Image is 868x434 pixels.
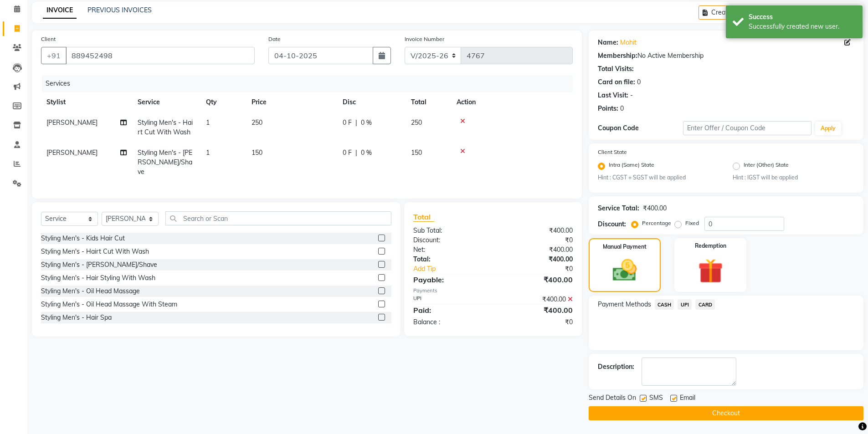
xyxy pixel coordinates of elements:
div: No Active Membership [598,51,854,61]
span: | [355,148,357,158]
button: Checkout [589,406,863,420]
div: ₹400.00 [493,245,580,255]
span: 1 [206,148,210,157]
div: ₹0 [493,235,580,245]
input: Search or Scan [165,211,391,225]
button: Apply [815,122,841,135]
label: Invoice Number [405,35,444,43]
div: Total: [406,255,493,264]
div: - [630,91,633,100]
div: 0 [620,104,624,113]
span: 0 F [343,118,352,128]
small: Hint : CGST + SGST will be applied [598,174,719,182]
span: 1 [206,118,210,127]
div: ₹0 [493,317,580,327]
div: 0 [637,77,641,87]
label: Client State [598,148,627,156]
label: Manual Payment [603,243,647,251]
div: Total Visits: [598,64,634,74]
label: Date [268,35,281,43]
input: Enter Offer / Coupon Code [683,121,812,135]
span: 0 % [361,118,372,128]
th: Service [132,92,200,112]
span: Styling Men's - Hairt Cut With Wash [138,118,193,136]
span: Email [680,393,695,404]
div: Styling Men's - Kids Hair Cut [41,234,125,243]
th: Total [406,92,451,112]
span: 0 % [361,148,372,158]
th: Disc [337,92,406,112]
div: Membership: [598,51,637,61]
button: Create New [699,5,751,20]
div: Coupon Code [598,123,683,133]
a: Mohit [620,38,637,47]
div: Sub Total: [406,226,493,235]
div: Name: [598,38,618,47]
div: Styling Men's - Hair Styling With Wash [41,273,155,283]
div: Description: [598,362,634,372]
div: Styling Men's - Hair Spa [41,313,112,322]
a: PREVIOUS INVOICES [87,6,152,14]
span: Total [413,212,434,222]
div: Points: [598,104,618,113]
th: Qty [200,92,246,112]
a: INVOICE [43,2,77,19]
div: Payable: [406,274,493,285]
small: Hint : IGST will be applied [733,174,854,182]
div: Net: [406,245,493,255]
div: ₹0 [508,264,580,274]
div: Paid: [406,305,493,316]
span: [PERSON_NAME] [46,148,98,157]
div: Services [42,75,580,92]
span: 0 F [343,148,352,158]
span: 250 [252,118,262,127]
div: Styling Men's - Hairt Cut With Wash [41,247,149,256]
div: ₹400.00 [493,274,580,285]
label: Intra (Same) State [609,161,654,172]
img: _gift.svg [690,255,731,286]
label: Inter (Other) State [744,161,789,172]
img: _cash.svg [605,256,644,284]
div: Styling Men's - [PERSON_NAME]/Shave [41,260,157,270]
span: CASH [655,299,674,310]
div: UPI [406,295,493,304]
span: Payment Methods [598,300,651,309]
div: ₹400.00 [493,305,580,316]
div: Styling Men's - Oil Head Massage [41,286,140,296]
div: Discount: [598,220,626,229]
div: Styling Men's - Oil Head Massage With Steam [41,300,177,309]
div: Success [749,12,856,22]
label: Client [41,35,56,43]
label: Percentage [642,219,671,227]
span: 150 [411,148,422,157]
div: Balance : [406,317,493,327]
th: Stylist [41,92,132,112]
th: Price [246,92,337,112]
div: Card on file: [598,77,635,87]
label: Redemption [695,242,726,250]
span: 150 [252,148,262,157]
span: CARD [695,299,715,310]
a: Add Tip [406,264,507,274]
div: ₹400.00 [493,295,580,304]
div: ₹400.00 [493,226,580,235]
div: Discount: [406,235,493,245]
label: Fixed [685,219,699,227]
button: +91 [41,47,67,64]
div: ₹400.00 [493,255,580,264]
div: ₹400.00 [643,204,667,213]
span: Send Details On [589,393,636,404]
span: Styling Men's - [PERSON_NAME]/Shave [138,148,192,176]
div: Successfully created new user. [749,22,856,31]
div: Service Total: [598,204,639,213]
span: [PERSON_NAME] [46,118,98,127]
span: SMS [649,393,663,404]
span: 250 [411,118,422,127]
th: Action [451,92,573,112]
input: Search by Name/Mobile/Email/Code [66,47,255,64]
span: | [355,118,357,128]
div: Last Visit: [598,91,628,100]
span: UPI [678,299,692,310]
div: Payments [413,287,572,295]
